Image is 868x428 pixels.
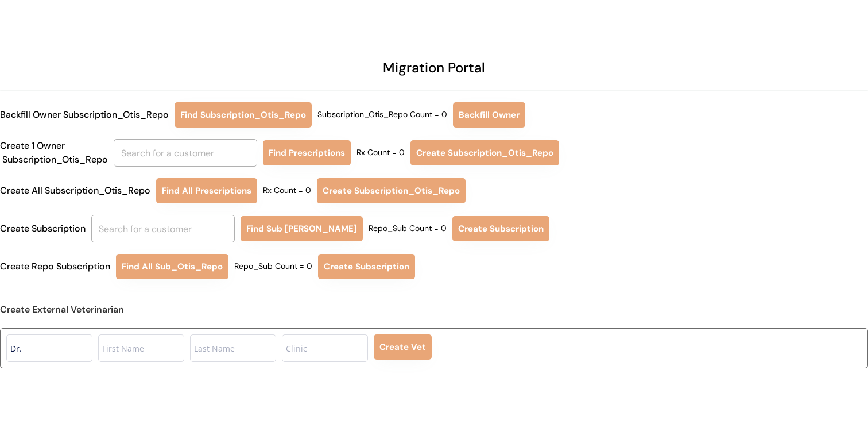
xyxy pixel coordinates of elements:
div: Repo_Sub Count = 0 [369,223,447,234]
input: Last Name [190,334,276,362]
button: Create Subscription [318,254,415,279]
input: Search for a customer [114,139,257,167]
div: Rx Count = 0 [263,185,311,196]
button: Create Subscription_Otis_Repo [317,178,466,203]
div: Repo_Sub Count = 0 [234,261,312,272]
button: Find All Sub_Otis_Repo [116,254,228,279]
input: First Name [98,334,184,362]
button: Backfill Owner [453,102,525,128]
div: Subscription_Otis_Repo Count = 0 [317,109,447,121]
button: Find Subscription_Otis_Repo [175,102,312,128]
button: Find Prescriptions [263,140,351,165]
input: Title [6,334,92,362]
button: Create Subscription [452,216,549,241]
div: Migration Portal [383,57,485,78]
div: Rx Count = 0 [356,147,405,159]
button: Create Subscription_Otis_Repo [410,140,559,165]
button: Create Vet [374,334,432,360]
button: Find Sub [PERSON_NAME] [241,216,363,241]
input: Search for a customer [91,215,235,242]
input: Clinic [282,334,368,362]
button: Find All Prescriptions [156,178,257,203]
